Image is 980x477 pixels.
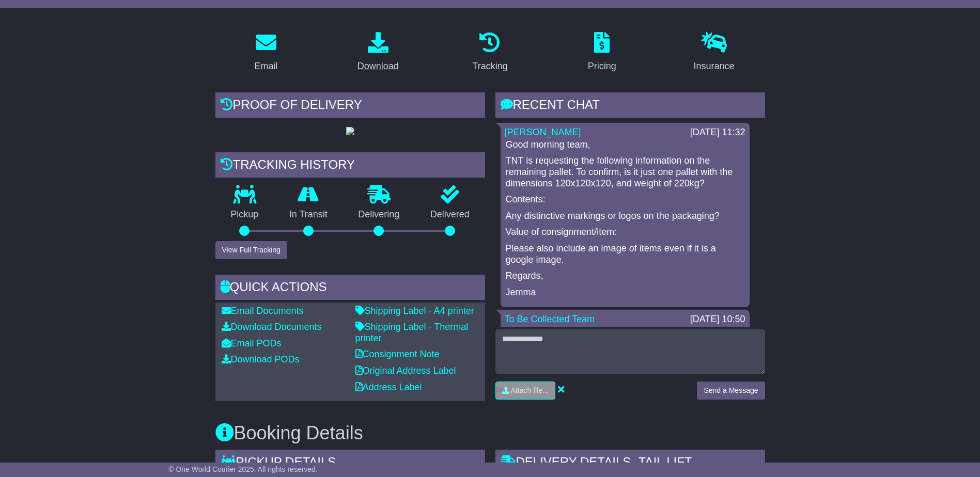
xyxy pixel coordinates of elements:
[505,314,595,324] a: To Be Collected Team
[222,338,282,348] a: Email PODs
[506,243,744,265] p: Please also include an image of items even if it is a google image.
[215,241,287,259] button: View Full Tracking
[343,209,415,220] p: Delivering
[697,381,765,400] button: Send a Message
[355,382,422,392] a: Address Label
[346,127,354,135] img: GetPodImage
[355,306,474,316] a: Shipping Label - A4 printer
[215,152,485,180] div: Tracking history
[168,465,318,473] span: © One World Courier 2025. All rights reserved.
[506,211,744,222] p: Any distinctive markings or logos on the packaging?
[465,28,514,77] a: Tracking
[506,287,744,298] p: Jemma
[351,28,406,77] a: Download
[222,354,300,364] a: Download PODs
[505,127,581,137] a: [PERSON_NAME]
[274,209,343,220] p: In Transit
[631,455,692,469] span: - Tail Lift
[215,92,485,120] div: Proof of Delivery
[506,155,744,189] p: TNT is requesting the following information on the remaining pallet. To confirm, is it just one p...
[222,306,304,316] a: Email Documents
[690,127,745,138] div: [DATE] 11:32
[694,59,735,73] div: Insurance
[472,59,507,73] div: Tracking
[506,271,744,282] p: Regards,
[215,209,274,220] p: Pickup
[506,227,744,238] p: Value of consignment/item:
[357,59,399,73] div: Download
[355,365,456,376] a: Original Address Label
[215,275,485,303] div: Quick Actions
[247,28,284,77] a: Email
[254,59,277,73] div: Email
[415,209,485,220] p: Delivered
[506,194,744,205] p: Contents:
[495,92,765,120] div: RECENT CHAT
[215,423,765,443] h3: Booking Details
[506,139,744,151] p: Good morning team,
[222,322,322,332] a: Download Documents
[506,326,744,338] p: Hi [PERSON_NAME],
[355,349,440,359] a: Consignment Note
[581,28,623,77] a: Pricing
[687,28,741,77] a: Insurance
[690,314,745,325] div: [DATE] 10:50
[355,322,469,343] a: Shipping Label - Thermal printer
[588,59,616,73] div: Pricing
